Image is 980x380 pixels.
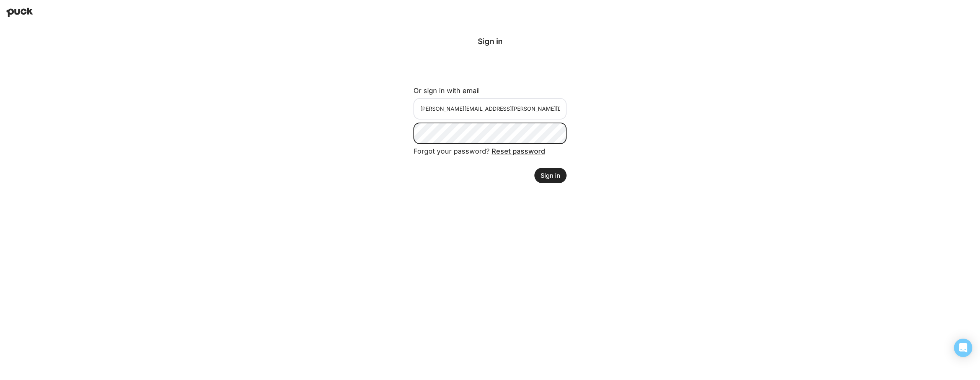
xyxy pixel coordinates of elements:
button: Sign in [534,168,567,183]
a: Reset password [492,147,545,155]
div: Open Intercom Messenger [954,339,972,357]
input: Email [413,98,567,120]
span: Forgot your password? [413,147,545,155]
img: Puck home [6,8,33,17]
div: Sign in [413,37,567,46]
label: Or sign in with email [413,87,480,95]
iframe: Sign in with Google Button [410,59,570,76]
